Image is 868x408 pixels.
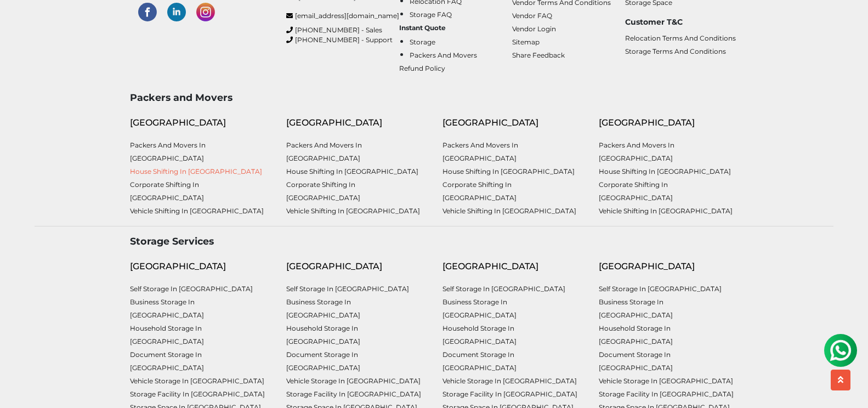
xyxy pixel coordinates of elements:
[512,51,565,59] a: Share Feedback
[130,116,270,129] div: [GEOGRAPHIC_DATA]
[410,51,477,59] a: Packers and Movers
[130,377,264,385] a: Vehicle Storage in [GEOGRAPHIC_DATA]
[599,350,673,372] a: Document Storage in [GEOGRAPHIC_DATA]
[410,38,435,46] a: Storage
[286,298,360,319] a: Business Storage in [GEOGRAPHIC_DATA]
[442,207,576,215] a: Vehicle shifting in [GEOGRAPHIC_DATA]
[410,10,452,19] a: Storage FAQ
[286,180,360,202] a: Corporate Shifting in [GEOGRAPHIC_DATA]
[286,390,421,398] a: Storage Facility in [GEOGRAPHIC_DATA]
[286,260,426,273] div: [GEOGRAPHIC_DATA]
[11,11,33,33] img: whatsapp-icon.svg
[512,25,556,33] a: Vendor Login
[512,12,552,20] a: Vendor FAQ
[130,167,262,175] a: House shifting in [GEOGRAPHIC_DATA]
[286,11,399,21] a: [EMAIL_ADDRESS][DOMAIN_NAME]
[442,141,518,162] a: Packers and Movers in [GEOGRAPHIC_DATA]
[442,116,582,129] div: [GEOGRAPHIC_DATA]
[130,141,206,162] a: Packers and Movers in [GEOGRAPHIC_DATA]
[286,324,360,345] a: Household Storage in [GEOGRAPHIC_DATA]
[442,324,517,345] a: Household Storage in [GEOGRAPHIC_DATA]
[599,324,673,345] a: Household Storage in [GEOGRAPHIC_DATA]
[831,370,850,390] button: scroll up
[442,180,517,202] a: Corporate Shifting in [GEOGRAPHIC_DATA]
[599,260,739,273] div: [GEOGRAPHIC_DATA]
[599,116,739,129] div: [GEOGRAPHIC_DATA]
[286,141,362,162] a: Packers and Movers in [GEOGRAPHIC_DATA]
[442,390,577,398] a: Storage Facility in [GEOGRAPHIC_DATA]
[399,24,446,32] b: Instant Quote
[130,260,270,273] div: [GEOGRAPHIC_DATA]
[625,34,736,42] a: Relocation Terms and Conditions
[599,377,733,385] a: Vehicle Storage in [GEOGRAPHIC_DATA]
[442,167,575,175] a: House shifting in [GEOGRAPHIC_DATA]
[130,298,204,319] a: Business Storage in [GEOGRAPHIC_DATA]
[138,3,157,21] img: facebook-social-links
[442,260,582,273] div: [GEOGRAPHIC_DATA]
[599,285,722,293] a: Self Storage in [GEOGRAPHIC_DATA]
[286,116,426,129] div: [GEOGRAPHIC_DATA]
[286,350,360,372] a: Document Storage in [GEOGRAPHIC_DATA]
[599,180,673,202] a: Corporate Shifting in [GEOGRAPHIC_DATA]
[599,141,674,162] a: Packers and Movers in [GEOGRAPHIC_DATA]
[286,207,420,215] a: Vehicle shifting in [GEOGRAPHIC_DATA]
[167,3,186,21] img: linked-in-social-links
[599,207,733,215] a: Vehicle shifting in [GEOGRAPHIC_DATA]
[599,390,734,398] a: Storage Facility in [GEOGRAPHIC_DATA]
[286,285,409,293] a: Self Storage in [GEOGRAPHIC_DATA]
[130,180,204,202] a: Corporate Shifting in [GEOGRAPHIC_DATA]
[442,285,565,293] a: Self Storage in [GEOGRAPHIC_DATA]
[625,47,726,55] a: Storage Terms and Conditions
[130,285,253,293] a: Self Storage in [GEOGRAPHIC_DATA]
[196,3,215,21] img: instagram-social-links
[130,92,739,103] h3: Packers and Movers
[130,235,739,247] h3: Storage Services
[286,35,399,45] a: [PHONE_NUMBER] - Support
[130,207,264,215] a: Vehicle shifting in [GEOGRAPHIC_DATA]
[442,377,577,385] a: Vehicle Storage in [GEOGRAPHIC_DATA]
[130,350,204,372] a: Document Storage in [GEOGRAPHIC_DATA]
[599,298,673,319] a: Business Storage in [GEOGRAPHIC_DATA]
[399,64,445,72] a: Refund Policy
[442,298,517,319] a: Business Storage in [GEOGRAPHIC_DATA]
[130,324,204,345] a: Household Storage in [GEOGRAPHIC_DATA]
[286,377,421,385] a: Vehicle Storage in [GEOGRAPHIC_DATA]
[286,167,418,175] a: House shifting in [GEOGRAPHIC_DATA]
[599,167,731,175] a: House shifting in [GEOGRAPHIC_DATA]
[442,350,517,372] a: Document Storage in [GEOGRAPHIC_DATA]
[130,390,265,398] a: Storage Facility in [GEOGRAPHIC_DATA]
[512,38,540,46] a: Sitemap
[286,25,399,35] a: [PHONE_NUMBER] - Sales
[625,18,738,27] h6: Customer T&C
